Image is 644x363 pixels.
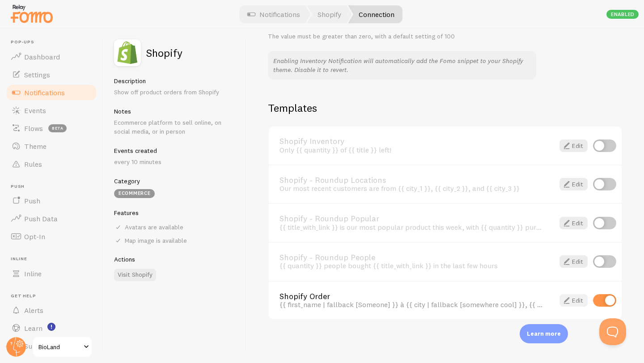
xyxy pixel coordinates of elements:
h5: Description [114,77,235,85]
a: Shopify - Roundup People [280,253,543,262]
div: The value must be greater than zero, with a default setting of 100 [268,33,536,41]
span: Push [11,184,97,190]
div: {{ first_name | fallback [Someone] }} à {{ city | fallback [somewhere cool] }}, {{ province | fal... [280,300,543,308]
a: Events [5,101,97,119]
div: Map image is available [114,236,235,245]
div: eCommerce [114,189,155,198]
h5: Category [114,177,235,185]
a: Edit [559,217,588,229]
a: Push [5,192,97,210]
a: Theme [5,137,97,155]
span: Pop-ups [11,39,97,45]
a: Alerts [5,301,97,319]
p: Ecommerce platform to sell online, on social media, or in person [114,118,235,136]
h2: Templates [268,101,623,115]
span: Dashboard [24,52,60,61]
a: Rules [5,155,97,173]
span: Push Data [24,214,58,223]
span: Settings [24,70,50,79]
img: fomo-relay-logo-orange.svg [9,2,54,25]
svg: <p>Watch New Feature Tutorials!</p> [47,323,55,331]
a: Edit [559,139,588,152]
p: Learn more [527,329,561,338]
a: Settings [5,66,97,84]
a: Dashboard [5,48,97,66]
span: Rules [24,160,42,169]
a: Learn [5,319,97,337]
h2: Shopify [146,47,182,58]
div: Avatars are available [114,223,235,231]
div: Learn more [520,324,568,343]
a: Flows beta [5,119,97,137]
a: Edit [559,178,588,190]
h5: Notes [114,107,235,115]
span: Inline [24,269,42,278]
span: Theme [24,142,47,151]
img: fomo_icons_shopify.svg [114,39,141,66]
p: every 10 minutes [114,157,235,166]
h5: Features [114,209,235,217]
a: Shopify - Roundup Popular [280,215,543,223]
a: Edit [559,255,588,268]
h5: Events created [114,147,235,155]
span: BioLand [38,342,81,352]
span: Notifications [24,88,65,97]
h5: Actions [114,255,235,263]
p: Enabling Inventory Notification will automatically add the Fomo snippet to your Shopify theme. Di... [273,56,531,74]
a: Notifications [5,84,97,101]
span: Get Help [11,293,97,299]
span: Events [24,106,46,115]
p: Show off product orders from Shopify [114,88,235,97]
a: Shopify - Roundup Locations [280,176,543,184]
a: Shopify Inventory [280,137,543,145]
a: Edit [559,294,588,307]
div: {{ quantity }} people bought {{ title_with_link }} in the last few hours [280,262,543,270]
span: Alerts [24,306,43,315]
a: Inline [5,265,97,283]
div: {{ title_with_link }} is our most popular product this week, with {{ quantity }} purchases [280,223,543,231]
a: Visit Shopify [114,269,156,281]
span: Opt-In [24,232,45,241]
span: Push [24,196,40,205]
span: Flows [24,124,43,133]
span: Inline [11,256,97,262]
span: beta [48,124,67,132]
iframe: Help Scout Beacon - Open [599,318,626,345]
a: Opt-In [5,228,97,245]
a: Push Data [5,210,97,228]
a: BioLand [32,336,93,358]
a: Shopify Order [280,292,543,300]
div: Only {{ quantity }} of {{ title }} left! [280,146,543,154]
span: Learn [24,324,42,333]
div: Our most recent customers are from {{ city_1 }}, {{ city_2 }}, and {{ city_3 }} [280,184,543,192]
